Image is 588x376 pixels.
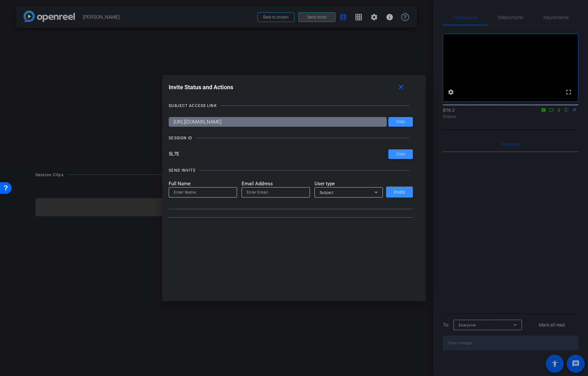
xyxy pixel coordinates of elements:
mat-label: Full Name [169,180,237,188]
button: Copy [388,149,413,159]
span: Subject [320,190,334,195]
span: Copy [396,152,405,156]
div: Invite Status and Actions [169,81,413,93]
mat-label: User type [314,180,383,188]
openreel-title-line: SEND INVITE [169,167,413,174]
div: SUBJECT ACCESS LINK [169,102,217,109]
input: Enter Name [174,188,232,196]
div: SEND INVITE [169,167,195,174]
input: Enter Email [247,188,305,196]
mat-label: Email Address [242,180,310,188]
openreel-title-line: SUBJECT ACCESS LINK [169,102,413,109]
openreel-title-line: SESSION ID [169,135,413,141]
span: Copy [396,119,405,124]
button: Copy [388,117,413,127]
div: SESSION ID [169,135,192,141]
mat-icon: close [397,83,405,91]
